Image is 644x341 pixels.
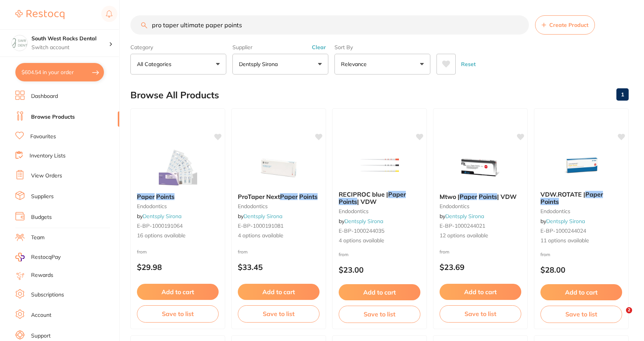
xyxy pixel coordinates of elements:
[232,44,328,51] label: Supplier
[137,284,219,300] button: Add to cart
[440,284,521,300] button: Add to cart
[31,172,62,180] a: View Orders
[31,253,61,261] span: RestocqPay
[540,284,622,300] button: Add to cart
[137,203,219,209] small: endodontics
[540,191,622,205] b: VDW.ROTATE | Paper Points
[344,218,383,225] a: Dentsply Sirona
[459,54,478,74] button: Reset
[540,227,586,234] span: E-BP-1000244024
[239,60,281,68] p: Dentsply Sirona
[355,146,405,185] img: RECIPROC blue | Paper Points | VDW
[137,232,219,240] span: 16 options available
[339,237,420,245] span: 4 options available
[130,90,219,101] h2: Browse All Products
[31,93,58,100] a: Dashboard
[610,307,629,326] iframe: Intercom live chat
[388,190,406,198] em: Paper
[540,265,622,274] p: $28.00
[460,193,477,200] em: Paper
[440,222,485,229] span: E-BP-1000244021
[244,213,282,220] a: Dentsply Sirona
[440,305,521,322] button: Save to list
[540,198,559,205] em: Points
[546,218,585,225] a: Dentsply Sirona
[549,22,588,28] span: Create Product
[238,284,320,300] button: Add to cart
[137,213,181,220] span: by
[334,54,430,74] button: Relevance
[626,307,632,313] span: 2
[440,203,521,209] small: endodontics
[540,218,585,225] span: by
[12,35,27,51] img: South West Rocks Dental
[440,193,460,200] span: Mtwo |
[616,87,629,102] a: 1
[540,237,622,245] span: 11 options available
[31,332,51,340] a: Support
[497,193,517,200] span: | VDW
[479,193,497,200] em: Points
[357,198,377,205] span: | VDW
[153,149,203,187] img: Paper Points
[339,198,357,205] em: Points
[310,44,328,51] button: Clear
[31,214,52,221] a: Budgets
[137,193,155,200] em: Paper
[238,249,248,255] span: from
[339,284,420,300] button: Add to cart
[30,133,56,141] a: Favourites
[15,6,64,23] a: Restocq Logo
[31,113,75,121] a: Browse Products
[15,10,64,19] img: Restocq Logo
[137,249,147,255] span: from
[440,193,521,200] b: Mtwo | Paper Points | VDW
[540,306,622,323] button: Save to list
[440,232,521,240] span: 12 options available
[156,193,175,200] em: Points
[456,149,506,187] img: Mtwo | Paper Points | VDW
[334,44,430,51] label: Sort By
[31,271,53,279] a: Rewards
[238,305,320,322] button: Save to list
[31,44,109,51] p: Switch account
[238,193,320,200] b: ProTaper Next Paper Points
[540,190,585,198] span: VDW.ROTATE |
[445,213,484,220] a: Dentsply Sirona
[31,35,109,43] h4: South West Rocks Dental
[143,213,181,220] a: Dentsply Sirona
[137,193,219,200] b: Paper Points
[31,193,54,200] a: Suppliers
[540,252,550,257] span: from
[15,253,25,262] img: RestocqPay
[238,213,282,220] span: by
[31,311,51,319] a: Account
[339,306,420,323] button: Save to list
[339,227,384,234] span: E-BP-1000244035
[585,190,603,198] em: Paper
[540,208,622,214] small: endodontics
[535,15,595,35] button: Create Product
[137,222,183,229] span: E-BP-1000191064
[339,265,420,274] p: $23.00
[339,191,420,205] b: RECIPROC blue | Paper Points | VDW
[232,54,328,74] button: Dentsply Sirona
[440,249,450,255] span: from
[339,252,349,257] span: from
[440,263,521,271] p: $23.69
[130,54,226,74] button: All Categories
[30,152,66,160] a: Inventory Lists
[339,208,420,214] small: endodontics
[15,253,61,262] a: RestocqPay
[130,15,529,35] input: Search Products
[238,222,283,229] span: E-BP-1000191081
[238,232,320,240] span: 4 options available
[280,193,298,200] em: Paper
[339,218,383,225] span: by
[339,190,388,198] span: RECIPROC blue |
[31,291,64,299] a: Subscriptions
[238,263,320,271] p: $33.45
[299,193,318,200] em: Points
[15,63,104,81] button: $604.54 in your order
[254,149,304,187] img: ProTaper Next Paper Points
